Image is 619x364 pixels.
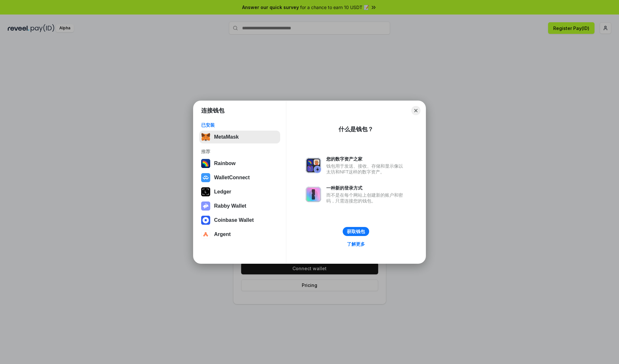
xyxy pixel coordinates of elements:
[199,200,280,212] button: Rabby Wallet
[411,106,420,115] button: Close
[214,217,254,223] div: Coinbase Wallet
[199,228,280,241] button: Argent
[201,107,224,114] h1: 连接钱包
[326,163,406,175] div: 钱包用于发送、接收、存储和显示像以太坊和NFT这样的数字资产。
[214,134,239,140] div: MetaMask
[199,157,280,170] button: Rainbow
[201,159,210,168] img: svg+xml,%3Csvg%20width%3D%22120%22%20height%3D%22120%22%20viewBox%3D%220%200%20120%20120%22%20fil...
[201,122,278,128] div: 已安装
[201,149,278,154] div: 推荐
[201,230,210,239] img: svg+xml,%3Csvg%20width%3D%2228%22%20height%3D%2228%22%20viewBox%3D%220%200%2028%2028%22%20fill%3D...
[214,203,246,209] div: Rabby Wallet
[339,125,373,133] div: 什么是钱包？
[306,187,321,202] img: svg+xml,%3Csvg%20xmlns%3D%22http%3A%2F%2Fwww.w3.org%2F2000%2Fsvg%22%20fill%3D%22none%22%20viewBox...
[201,173,210,182] img: svg+xml,%3Csvg%20width%3D%2228%22%20height%3D%2228%22%20viewBox%3D%220%200%2028%2028%22%20fill%3D...
[326,156,406,162] div: 您的数字资产之家
[201,202,210,211] img: svg+xml,%3Csvg%20xmlns%3D%22http%3A%2F%2Fwww.w3.org%2F2000%2Fsvg%22%20fill%3D%22none%22%20viewBox...
[201,133,210,142] img: svg+xml,%3Csvg%20fill%3D%22none%22%20height%3D%2233%22%20viewBox%3D%220%200%2035%2033%22%20width%...
[201,187,210,196] img: svg+xml,%3Csvg%20xmlns%3D%22http%3A%2F%2Fwww.w3.org%2F2000%2Fsvg%22%20width%3D%2228%22%20height%3...
[347,241,365,247] div: 了解更多
[199,185,280,198] button: Ledger
[201,216,210,225] img: svg+xml,%3Csvg%20width%3D%2228%22%20height%3D%2228%22%20viewBox%3D%220%200%2028%2028%22%20fill%3D...
[343,240,369,248] a: 了解更多
[199,214,280,227] button: Coinbase Wallet
[214,175,250,181] div: WalletConnect
[199,131,280,143] button: MetaMask
[199,171,280,184] button: WalletConnect
[214,189,231,195] div: Ledger
[326,192,406,204] div: 而不是在每个网站上创建新的账户和密码，只需连接您的钱包。
[343,227,369,236] button: 获取钱包
[306,158,321,173] img: svg+xml,%3Csvg%20xmlns%3D%22http%3A%2F%2Fwww.w3.org%2F2000%2Fsvg%22%20fill%3D%22none%22%20viewBox...
[347,229,365,234] div: 获取钱包
[214,161,236,166] div: Rainbow
[326,185,406,191] div: 一种新的登录方式
[214,231,231,237] div: Argent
